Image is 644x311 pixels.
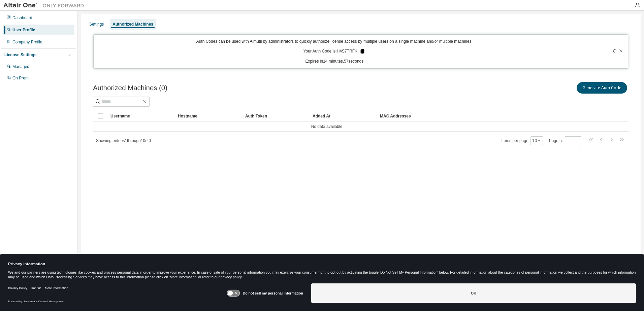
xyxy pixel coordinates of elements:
[12,75,29,81] div: On Prem
[112,22,153,27] div: Authorized Machines
[93,122,560,132] td: No data available
[577,82,627,94] button: Generate Auth Code
[4,52,36,58] div: License Settings
[96,138,151,143] span: Showing entries 1 through 10 of 0
[313,111,375,122] div: Added At
[12,27,35,33] div: User Profile
[98,59,572,64] p: Expires in 14 minutes, 57 seconds
[245,111,307,122] div: Auth Token
[532,138,541,143] button: 10
[110,111,172,122] div: Username
[303,48,365,55] p: Your Auth Code is: H4S7TRFK
[98,39,572,44] p: Auth Codes can be used with Almutil by administrators to quickly authorize license access by mult...
[12,64,29,69] div: Managed
[3,2,88,9] img: Altair One
[502,136,543,145] span: Items per page
[93,84,167,92] span: Authorized Machines (0)
[380,111,558,122] div: MAC Addresses
[549,136,581,145] span: Page n.
[178,111,240,122] div: Hostname
[12,15,32,21] div: Dashboard
[12,39,42,45] div: Company Profile
[89,22,104,27] div: Settings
